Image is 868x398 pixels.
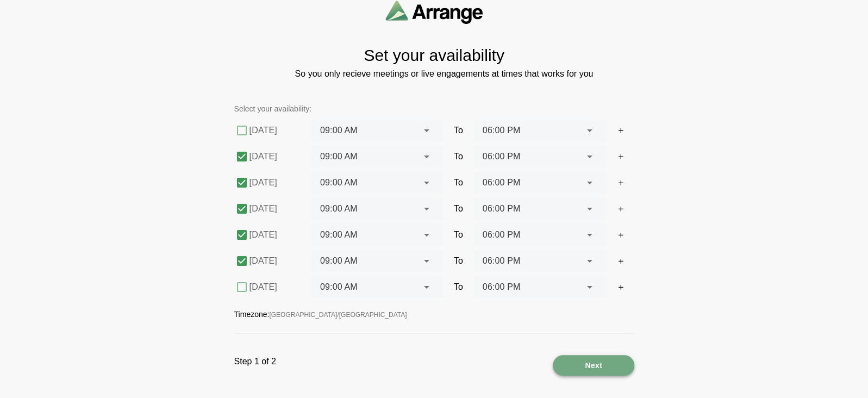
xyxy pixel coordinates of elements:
span: To [454,150,463,163]
span: To [454,202,463,215]
span: 09:00 AM [320,123,358,138]
button: Next [553,355,634,376]
span: To [454,124,463,137]
span: [GEOGRAPHIC_DATA]/[GEOGRAPHIC_DATA] [269,311,407,319]
p: Select your availability: [234,102,634,115]
label: [DATE] [249,276,301,298]
span: 09:00 AM [320,280,358,294]
p: So you only recieve meetings or live engagements at times that works for you [295,67,573,80]
label: [DATE] [249,172,301,194]
label: [DATE] [249,224,301,246]
span: To [454,176,463,189]
label: [DATE] [249,198,301,220]
span: 06:00 PM [483,228,521,242]
span: Next [584,355,602,376]
span: 06:00 PM [483,254,521,268]
h1: Set your availability [364,46,504,65]
p: Step 1 of 2 [234,355,276,376]
span: 06:00 PM [483,150,521,164]
span: 09:00 AM [320,150,358,164]
span: 09:00 AM [320,202,358,216]
label: [DATE] [249,146,301,167]
label: [DATE] [249,250,301,272]
span: 06:00 PM [483,202,521,216]
span: 06:00 PM [483,280,521,294]
label: [DATE] [249,120,301,141]
span: To [454,228,463,241]
p: Timezone: [234,309,634,320]
span: 06:00 PM [483,123,521,138]
span: 06:00 PM [483,176,521,190]
span: To [454,254,463,268]
span: 09:00 AM [320,254,358,268]
span: To [454,281,463,294]
span: 09:00 AM [320,176,358,190]
span: 09:00 AM [320,228,358,242]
